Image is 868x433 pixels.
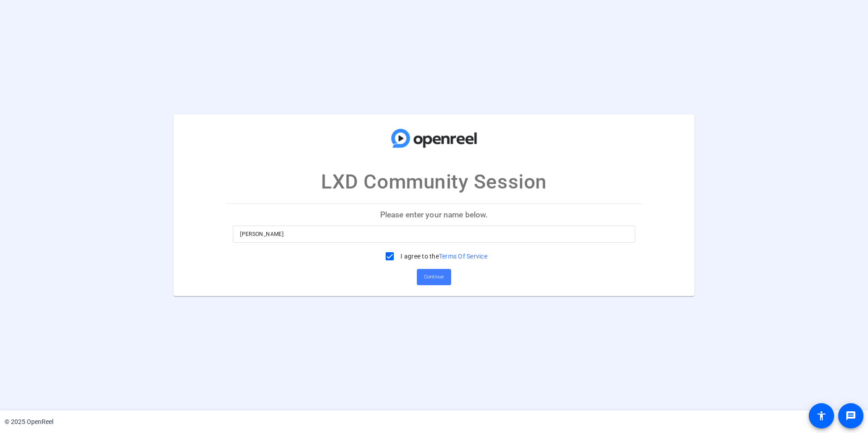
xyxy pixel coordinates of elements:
[417,269,451,285] button: Continue
[226,204,642,226] p: Please enter your name below.
[321,167,547,197] p: LXD Community Session
[816,410,827,421] mat-icon: accessibility
[389,123,479,153] img: company-logo
[399,252,487,261] label: I agree to the
[5,417,53,427] div: © 2025 OpenReel
[845,410,856,421] mat-icon: message
[439,253,487,260] a: Terms Of Service
[240,229,628,240] input: Enter your name
[424,270,444,284] span: Continue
